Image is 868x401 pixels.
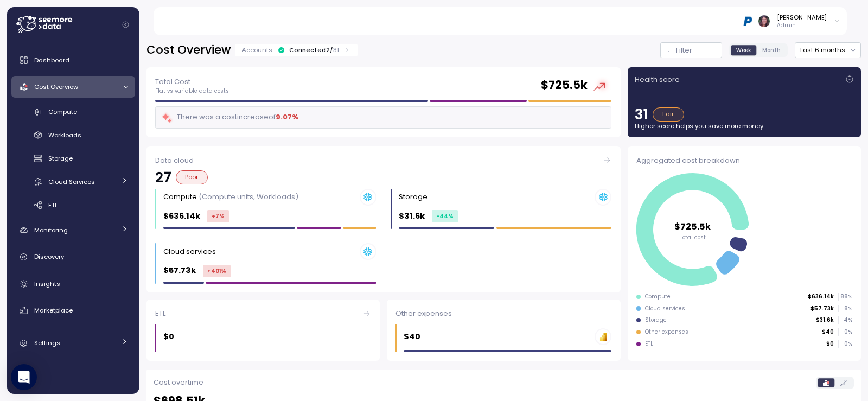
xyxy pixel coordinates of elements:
[11,300,135,321] a: Marketplace
[242,46,273,54] p: Accounts:
[34,226,68,234] span: Monitoring
[636,155,852,166] div: Aggregated cost breakdown
[34,252,64,261] span: Discovery
[795,42,861,58] button: Last 6 months
[48,177,95,186] span: Cloud Services
[11,173,135,190] a: Cloud Services
[680,233,706,240] tspan: Total cost
[48,201,58,209] span: ETL
[816,316,834,324] p: $31.6k
[48,131,81,139] span: Workloads
[653,107,685,122] div: Fair
[203,265,231,277] div: +401 %
[826,340,834,348] p: $0
[207,210,229,222] div: +7 %
[541,78,588,93] h2: $ 725.5k
[635,107,648,122] p: 31
[404,330,420,343] p: $40
[777,13,827,22] div: [PERSON_NAME]
[11,273,135,295] a: Insights
[660,42,722,58] button: Filter
[777,22,827,29] p: Admin
[48,107,77,116] span: Compute
[48,154,73,163] span: Storage
[839,305,852,313] p: 8 %
[399,210,425,222] p: $31.6k
[432,210,458,222] div: -44 %
[822,328,834,336] p: $40
[11,126,135,144] a: Workloads
[154,377,203,388] p: Cost overtime
[635,122,854,130] p: Higher score helps you save more money
[176,170,208,184] div: Poor
[155,308,371,319] div: ETL
[235,44,358,56] div: Accounts:Connected2/31
[11,76,135,98] a: Cost Overview
[163,210,200,222] p: $636.14k
[808,293,834,301] p: $636.14k
[839,340,852,348] p: 0 %
[161,111,298,124] div: There was a cost increase of
[34,56,69,65] span: Dashboard
[11,364,37,390] div: Open Intercom Messenger
[839,316,852,324] p: 4 %
[289,46,339,54] div: Connected 2 /
[155,77,229,87] p: Total Cost
[810,305,834,313] p: $57.73k
[146,42,231,58] h2: Cost Overview
[34,82,78,91] span: Cost Overview
[11,219,135,241] a: Monitoring
[399,192,427,202] div: Storage
[155,87,229,95] p: Flat vs variable data costs
[163,246,216,257] div: Cloud services
[674,220,711,232] tspan: $725.5k
[34,279,60,288] span: Insights
[163,330,174,343] p: $0
[11,333,135,354] a: Settings
[276,112,298,123] div: 9.07 %
[839,328,852,336] p: 0 %
[11,246,135,268] a: Discovery
[11,150,135,168] a: Storage
[645,340,653,348] div: ETL
[333,46,339,54] p: 31
[163,192,298,202] div: Compute
[645,305,685,313] div: Cloud services
[199,192,298,202] p: (Compute units, Workloads)
[635,74,680,85] p: Health score
[762,46,781,54] span: Month
[146,146,621,292] a: Data cloud27PoorCompute (Compute units, Workloads)$636.14k+7%Storage $31.6k-44%Cloud services $57...
[146,300,380,361] a: ETL$0
[645,316,667,324] div: Storage
[11,196,135,214] a: ETL
[645,328,688,336] div: Other expenses
[676,45,692,56] p: Filter
[155,170,171,184] p: 27
[11,49,135,71] a: Dashboard
[758,15,770,27] img: ACg8ocLDuIZlR5f2kIgtapDwVC7yp445s3OgbrQTIAV7qYj8P05r5pI=s96-c
[34,339,60,347] span: Settings
[742,15,754,27] img: 68b03c81eca7ebbb46a2a292.PNG
[736,46,751,54] span: Week
[395,308,611,319] div: Other expenses
[839,293,852,301] p: 88 %
[163,264,196,277] p: $57.73k
[11,103,135,121] a: Compute
[119,21,132,29] button: Collapse navigation
[645,293,671,301] div: Compute
[34,306,73,315] span: Marketplace
[155,155,611,166] div: Data cloud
